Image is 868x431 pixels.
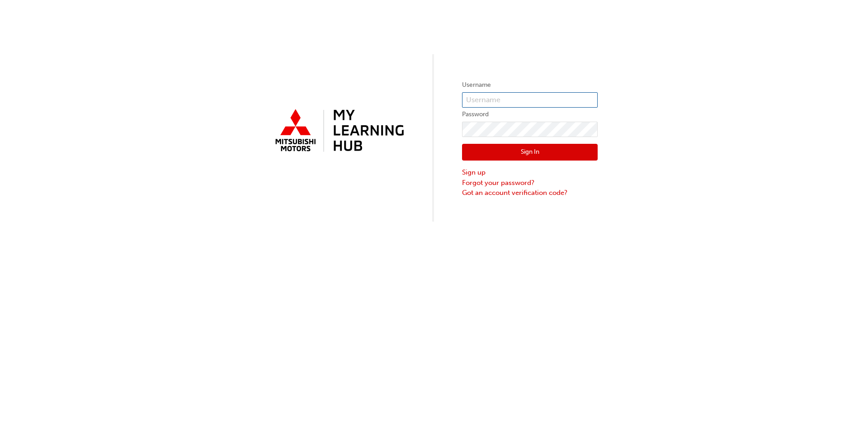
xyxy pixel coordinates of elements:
a: Forgot your password? [462,178,598,188]
input: Username [462,92,598,108]
button: Sign In [462,144,598,161]
img: mmal [270,105,406,157]
a: Got an account verification code? [462,188,598,198]
label: Password [462,109,598,120]
a: Sign up [462,167,598,178]
label: Username [462,80,598,90]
